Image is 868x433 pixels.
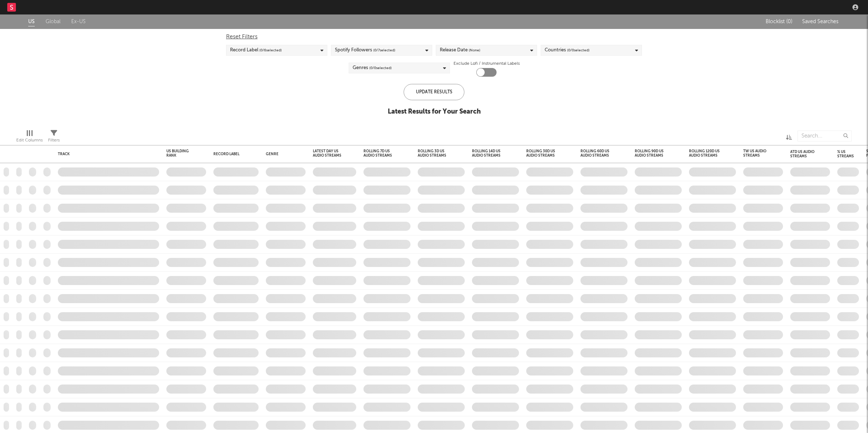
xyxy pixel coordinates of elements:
[797,131,852,141] input: Search...
[689,149,725,158] div: Rolling 120D US Audio Streams
[71,17,86,26] a: Ex-US
[454,59,520,68] label: Exclude Lofi / Instrumental Labels
[472,149,508,158] div: Rolling 14D US Audio Streams
[166,149,195,158] div: US Building Rank
[16,127,43,148] div: Edit Columns
[469,46,480,55] span: (None)
[800,19,840,25] button: Saved Searches
[48,136,60,145] div: Filters
[369,64,392,72] span: ( 0 / 0 selected)
[743,149,772,158] div: TW US Audio Streams
[567,46,590,55] span: ( 0 / 0 selected)
[802,19,840,24] span: Saved Searches
[373,46,395,55] span: ( 0 / 7 selected)
[230,46,282,55] div: Record Label
[580,149,617,158] div: Rolling 60D US Audio Streams
[635,149,671,158] div: Rolling 90D US Audio Streams
[545,46,590,55] div: Countries
[46,17,60,26] a: Global
[353,64,392,72] div: Genres
[16,136,43,145] div: Edit Columns
[266,152,302,156] div: Genre
[335,46,395,55] div: Spotify Followers
[28,17,35,26] a: US
[786,19,792,24] span: ( 0 )
[363,149,400,158] div: Rolling 7D US Audio Streams
[388,107,481,116] div: Latest Results for Your Search
[213,152,248,156] div: Record Label
[526,149,562,158] div: Rolling 30D US Audio Streams
[837,150,854,158] div: % US Streams
[58,152,156,156] div: Track
[766,19,792,24] span: Blocklist
[440,46,480,55] div: Release Date
[226,33,642,41] div: Reset Filters
[790,150,819,158] div: ATD US Audio Streams
[404,84,464,100] div: Update Results
[418,149,454,158] div: Rolling 3D US Audio Streams
[259,46,282,55] span: ( 0 / 6 selected)
[48,127,60,148] div: Filters
[313,149,345,158] div: Latest Day US Audio Streams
